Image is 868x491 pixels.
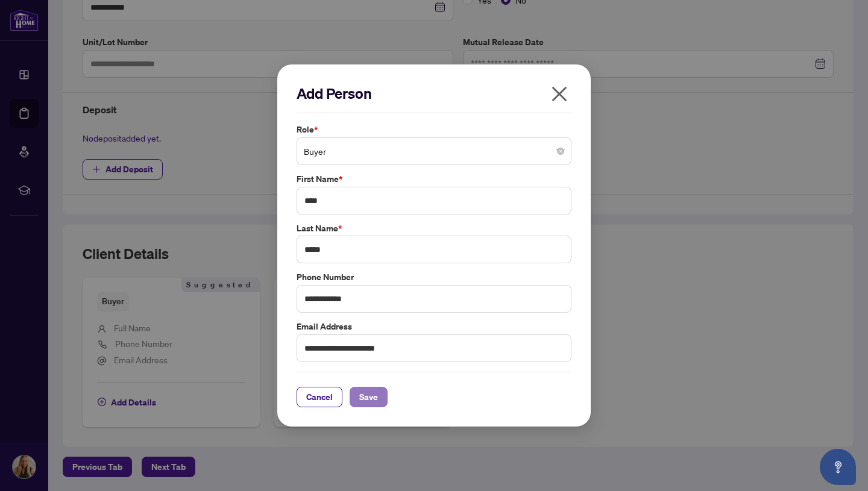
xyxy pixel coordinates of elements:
[820,449,856,485] button: Open asap
[297,222,571,235] label: Last Name
[359,387,378,407] span: Save
[297,271,571,284] label: Phone Number
[557,148,564,155] span: close-circle
[297,123,571,136] label: Role
[350,387,388,407] button: Save
[297,387,342,407] button: Cancel
[297,320,571,333] label: Email Address
[550,84,569,104] span: close
[306,387,333,407] span: Cancel
[304,140,564,163] span: Buyer
[297,84,571,103] h2: Add Person
[297,172,571,186] label: First Name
